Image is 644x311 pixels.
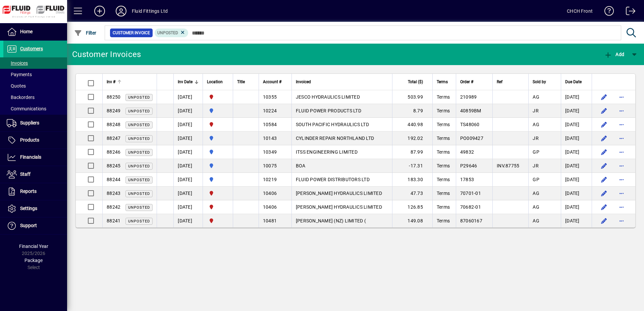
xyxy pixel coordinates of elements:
[460,177,474,182] span: 17853
[408,78,423,86] span: Total ($)
[157,31,178,35] span: Unposted
[3,132,67,149] a: Products
[296,122,369,127] span: SOUTH PACIFIC HYDRAULICS LTD
[616,133,627,144] button: More options
[3,183,67,200] a: Reports
[20,206,37,211] span: Settings
[616,188,627,199] button: More options
[207,107,229,114] span: AUCKLAND
[110,5,132,17] button: Profile
[263,78,281,86] span: Account #
[460,204,481,210] span: 70682-01
[437,78,448,86] span: Terms
[296,78,311,86] span: Invoiced
[173,90,203,104] td: [DATE]
[392,145,432,159] td: 87.99
[20,46,43,51] span: Customers
[296,218,366,223] span: [PERSON_NAME] (NZ) LIMITED (
[263,218,277,223] span: 10481
[533,108,539,113] span: JR
[132,6,168,16] div: Fluid Fittings Ltd
[263,136,277,141] span: 10143
[178,78,199,86] div: Inv Date
[178,78,193,86] span: Inv Date
[107,94,120,100] span: 88250
[561,118,592,132] td: [DATE]
[561,104,592,118] td: [DATE]
[173,118,203,132] td: [DATE]
[3,69,67,80] a: Payments
[561,132,592,145] td: [DATE]
[237,78,245,86] span: Title
[173,200,203,214] td: [DATE]
[533,191,539,196] span: AG
[621,1,636,23] a: Logout
[173,214,203,227] td: [DATE]
[460,136,483,141] span: PO009427
[561,187,592,200] td: [DATE]
[296,177,370,182] span: FLUID POWER DISTRIBUTORS LTD
[296,204,382,210] span: [PERSON_NAME] HYDRAULICS LIMITED
[207,135,229,142] span: AUCKLAND
[7,60,28,66] span: Invoices
[3,166,67,183] a: Staff
[437,108,450,113] span: Terms
[565,78,582,86] span: Due Date
[113,30,150,36] span: Customer Invoice
[616,160,627,171] button: More options
[533,177,539,182] span: GP
[173,132,203,145] td: [DATE]
[263,163,277,168] span: 10075
[20,189,37,194] span: Reports
[3,200,67,217] a: Settings
[497,78,502,86] span: Ref
[7,83,26,89] span: Quotes
[599,105,609,116] button: Edit
[437,149,450,155] span: Terms
[533,163,539,168] span: JR
[460,94,477,100] span: 210989
[263,177,277,182] span: 10219
[460,191,481,196] span: 70701-01
[20,29,33,34] span: Home
[207,78,223,86] span: Location
[437,136,450,141] span: Terms
[207,93,229,101] span: CHRISTCHURCH
[207,121,229,128] span: CHRISTCHURCH
[263,108,277,113] span: 10224
[599,202,609,212] button: Edit
[128,192,150,196] span: Unposted
[561,173,592,187] td: [DATE]
[128,109,150,113] span: Unposted
[3,80,67,92] a: Quotes
[533,204,539,210] span: AG
[20,137,39,143] span: Products
[533,78,557,86] div: Sold by
[263,191,277,196] span: 10406
[599,119,609,130] button: Edit
[7,106,46,111] span: Communications
[533,94,539,100] span: AG
[19,244,48,249] span: Financial Year
[561,159,592,173] td: [DATE]
[437,94,450,100] span: Terms
[561,145,592,159] td: [DATE]
[207,190,229,197] span: CHRISTCHURCH
[3,103,67,114] a: Communications
[616,119,627,130] button: More options
[128,178,150,182] span: Unposted
[89,5,110,17] button: Add
[263,149,277,155] span: 10349
[296,94,360,100] span: JESCO HYDRAULICS LIMITED
[599,133,609,144] button: Edit
[107,78,153,86] div: Inv #
[207,217,229,224] span: CHRISTCHURCH
[437,204,450,210] span: Terms
[392,187,432,200] td: 47.73
[173,187,203,200] td: [DATE]
[72,49,141,60] div: Customer Invoices
[296,191,382,196] span: [PERSON_NAME] HYDRAULICS LIMITED
[128,164,150,168] span: Unposted
[392,90,432,104] td: 503.99
[616,174,627,185] button: More options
